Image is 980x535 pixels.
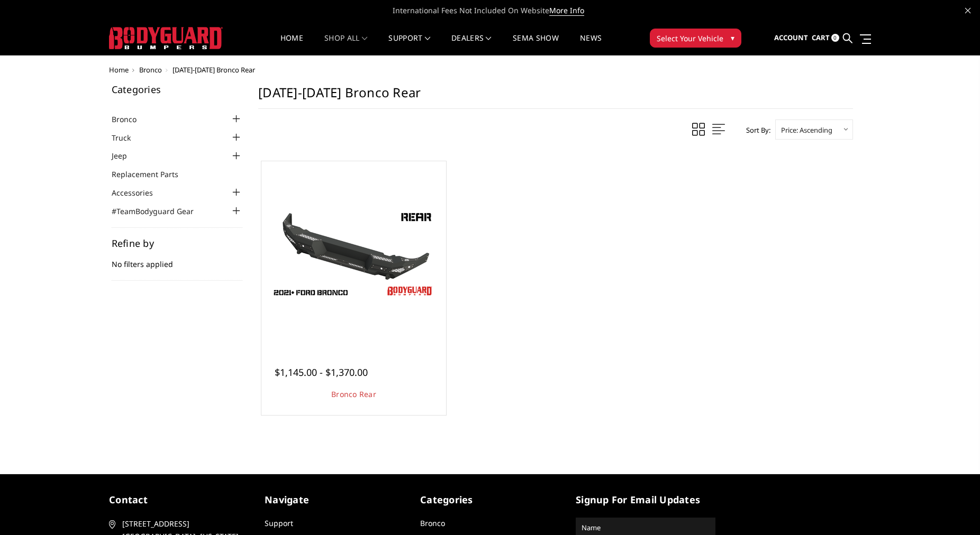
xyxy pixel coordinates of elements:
[831,34,839,42] span: 0
[112,187,166,198] a: Accessories
[549,5,584,16] a: More Info
[420,518,445,528] a: Bronco
[774,24,808,52] a: Account
[112,85,243,94] h5: Categories
[650,29,741,48] button: Select Your Vehicle
[109,27,223,49] img: BODYGUARD BUMPERS
[812,33,830,42] span: Cart
[264,164,444,344] a: Bronco Rear Shown with optional bolt-on end caps
[112,132,144,143] a: Truck
[580,34,602,55] a: News
[280,34,303,55] a: Home
[331,389,376,399] a: Bronco Rear
[576,493,715,507] h5: signup for email updates
[812,24,839,52] a: Cart 0
[112,150,140,161] a: Jeep
[324,34,367,55] a: shop all
[258,85,853,109] h1: [DATE]-[DATE] Bronco Rear
[731,32,734,43] span: ▾
[112,169,192,180] a: Replacement Parts
[275,366,368,379] span: $1,145.00 - $1,370.00
[420,493,560,507] h5: Categories
[109,493,249,507] h5: contact
[139,65,162,75] a: Bronco
[109,65,129,75] a: Home
[112,238,243,281] div: No filters applied
[265,493,404,507] h5: Navigate
[112,238,243,248] h5: Refine by
[451,34,492,55] a: Dealers
[657,33,723,44] span: Select Your Vehicle
[112,114,150,125] a: Bronco
[265,518,293,528] a: Support
[388,34,430,55] a: Support
[513,34,559,55] a: SEMA Show
[112,206,207,217] a: #TeamBodyguard Gear
[173,65,255,75] span: [DATE]-[DATE] Bronco Rear
[740,122,770,138] label: Sort By:
[774,33,808,42] span: Account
